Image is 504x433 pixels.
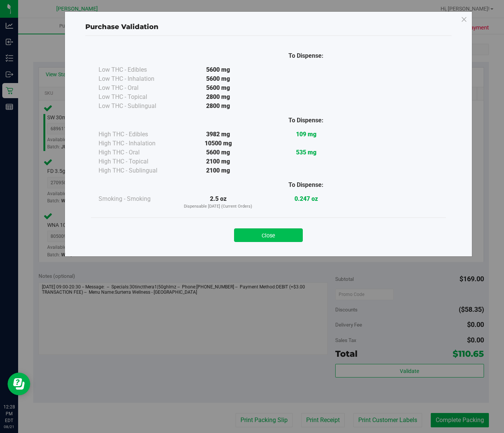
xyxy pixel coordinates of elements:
div: 5600 mg [174,83,262,92]
div: High THC - Oral [99,148,174,157]
div: High THC - Topical [99,157,174,166]
div: 5600 mg [174,74,262,83]
button: Close [234,228,303,242]
div: 2100 mg [174,157,262,166]
div: Smoking - Smoking [99,194,174,203]
div: High THC - Edibles [99,130,174,139]
strong: 0.247 oz [294,195,318,202]
div: Low THC - Edibles [99,65,174,74]
div: To Dispense: [262,180,350,190]
iframe: Resource center [8,373,30,395]
p: Dispensable [DATE] (Current Orders) [174,203,262,210]
div: 5600 mg [174,148,262,157]
div: 3982 mg [174,130,262,139]
div: Low THC - Topical [99,92,174,102]
strong: 535 mg [296,149,316,156]
div: 10500 mg [174,139,262,148]
div: 2800 mg [174,102,262,111]
div: To Dispense: [262,51,350,60]
div: Low THC - Inhalation [99,74,174,83]
div: Low THC - Oral [99,83,174,92]
div: 5600 mg [174,65,262,74]
div: 2800 mg [174,92,262,102]
div: High THC - Inhalation [99,139,174,148]
div: To Dispense: [262,116,350,125]
strong: 109 mg [296,131,316,138]
div: 2.5 oz [174,194,262,210]
span: Purchase Validation [85,23,159,31]
div: 2100 mg [174,166,262,175]
div: High THC - Sublingual [99,166,174,175]
div: Low THC - Sublingual [99,102,174,111]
